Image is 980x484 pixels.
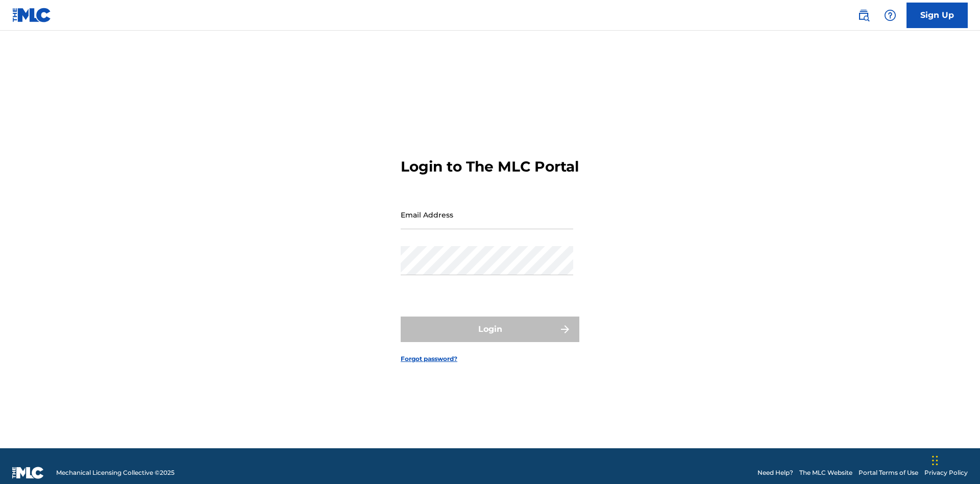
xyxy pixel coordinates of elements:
img: search [857,9,870,21]
a: Need Help? [757,468,793,477]
a: Public Search [853,5,874,26]
a: Forgot password? [401,354,457,364]
img: MLC Logo [12,8,52,22]
span: Mechanical Licensing Collective © 2025 [56,468,175,477]
h3: Login to The MLC Portal [401,158,579,176]
img: logo [12,467,44,479]
iframe: Chat Widget [929,435,980,484]
a: Sign Up [906,3,968,28]
img: help [884,9,896,21]
a: The MLC Website [799,468,852,477]
div: Help [880,5,900,26]
div: Drag [932,445,938,476]
a: Portal Terms of Use [859,468,918,477]
a: Privacy Policy [924,468,968,477]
